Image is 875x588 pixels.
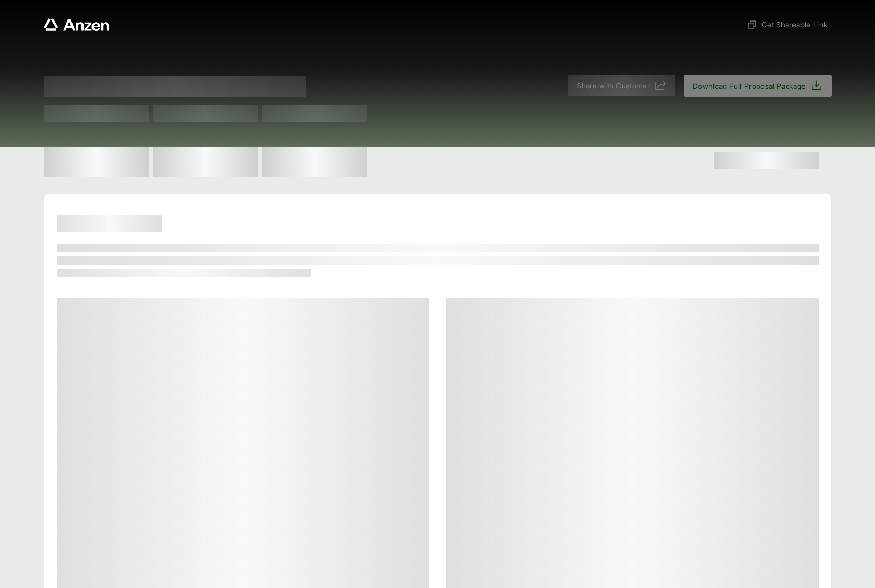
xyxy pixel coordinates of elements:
span: Test [153,105,258,122]
span: Test [44,105,149,122]
span: Proposal for [44,76,306,97]
a: Anzen website [44,18,109,31]
span: Share with Customer [577,80,650,91]
span: Get Shareable Link [747,19,827,30]
span: Test [262,105,367,122]
button: Get Shareable Link [743,15,831,34]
